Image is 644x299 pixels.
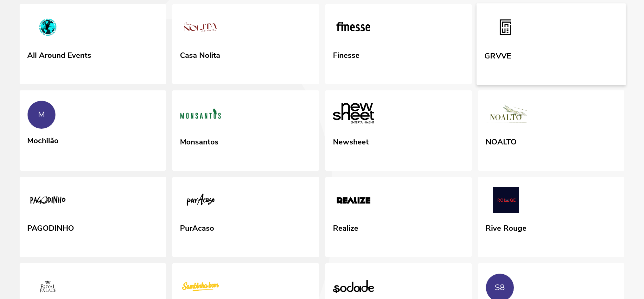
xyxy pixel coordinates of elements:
[172,4,319,84] a: Casa Nolita Casa Nolita
[172,90,319,171] a: Monsantos Monsantos
[27,14,68,43] img: All Around Events
[486,101,527,129] img: NOALTO
[333,187,374,216] img: Realize
[20,177,166,257] a: PAGODINHO PAGODINHO
[20,4,166,84] a: All Around Events All Around Events
[486,222,526,233] div: Rive Rouge
[180,14,221,43] img: Casa Nolita
[333,222,358,233] div: Realize
[333,14,374,43] img: Finesse
[27,49,91,60] div: All Around Events
[38,110,45,119] div: M
[333,49,360,60] div: Finesse
[180,187,221,216] img: PurAcaso
[325,90,472,171] a: Newsheet Newsheet
[486,135,517,147] div: NOALTO
[476,3,626,85] a: GRVVE GRVVE
[484,14,526,43] img: GRVVE
[486,187,527,216] img: Rive Rouge
[27,222,74,233] div: PAGODINHO
[325,4,472,84] a: Finesse Finesse
[478,90,624,171] a: NOALTO NOALTO
[172,177,319,257] a: PurAcaso PurAcaso
[180,101,221,129] img: Monsantos
[333,101,374,129] img: Newsheet
[27,187,68,216] img: PAGODINHO
[20,90,166,169] a: M Mochilão
[333,135,369,147] div: Newsheet
[27,134,59,145] div: Mochilão
[180,135,219,147] div: Monsantos
[495,283,505,292] div: S8
[478,177,624,257] a: Rive Rouge Rive Rouge
[325,177,472,257] a: Realize Realize
[484,49,511,60] div: GRVVE
[180,222,214,233] div: PurAcaso
[180,49,220,60] div: Casa Nolita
